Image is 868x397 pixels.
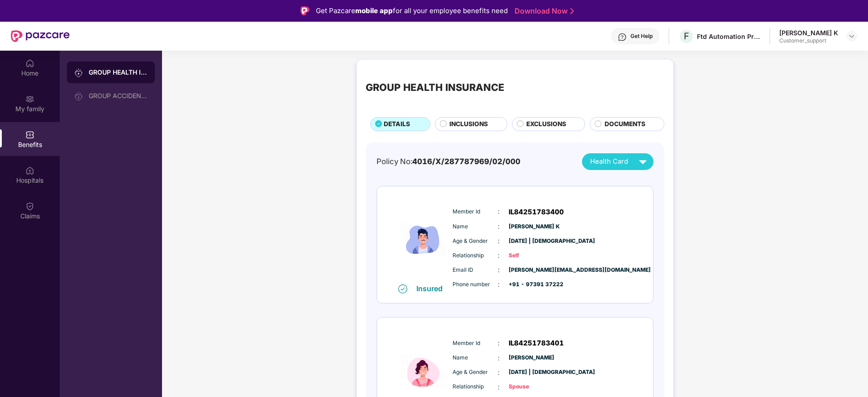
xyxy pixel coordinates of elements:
div: GROUP ACCIDENTAL INSURANCE [89,92,148,99]
span: [DATE] | [DEMOGRAPHIC_DATA] [509,368,554,377]
span: EXCLUSIONS [526,119,566,129]
span: [PERSON_NAME][EMAIL_ADDRESS][DOMAIN_NAME] [509,266,554,274]
img: Stroke [570,6,574,16]
span: : [498,368,500,378]
img: svg+xml;base64,PHN2ZyBpZD0iSGVscC0zMngzMiIgeG1sbnM9Imh0dHA6Ly93d3cudzMub3JnLzIwMDAvc3ZnIiB3aWR0aD... [618,33,627,42]
span: DETAILS [384,119,410,129]
span: IL84251783401 [509,338,564,349]
span: Relationship [453,383,498,391]
img: svg+xml;base64,PHN2ZyBpZD0iSG9zcGl0YWxzIiB4bWxucz0iaHR0cDovL3d3dy53My5vcmcvMjAwMC9zdmciIHdpZHRoPS... [25,166,34,175]
span: Phone number [453,280,498,289]
span: Spouse [509,383,554,391]
span: : [498,250,500,260]
div: GROUP HEALTH INSURANCE [89,68,148,77]
span: +91 - 97391 37222 [509,280,554,289]
span: [PERSON_NAME] K [509,222,554,231]
span: : [498,353,500,363]
span: : [498,207,500,217]
span: [DATE] | [DEMOGRAPHIC_DATA] [509,237,554,246]
img: icon [396,196,450,284]
span: IL84251783400 [509,207,564,217]
span: : [498,236,500,246]
img: svg+xml;base64,PHN2ZyB4bWxucz0iaHR0cDovL3d3dy53My5vcmcvMjAwMC9zdmciIHZpZXdCb3g9IjAgMCAyNCAyNCIgd2... [635,154,651,170]
span: : [498,338,500,348]
span: Member Id [453,339,498,348]
span: Name [453,222,498,231]
img: svg+xml;base64,PHN2ZyBpZD0iRHJvcGRvd24tMzJ4MzIiIHhtbG5zPSJodHRwOi8vd3d3LnczLm9yZy8yMDAwL3N2ZyIgd2... [848,33,855,40]
span: DOCUMENTS [605,119,645,129]
div: Insured [416,284,448,293]
a: Download Now [515,6,571,16]
img: svg+xml;base64,PHN2ZyB4bWxucz0iaHR0cDovL3d3dy53My5vcmcvMjAwMC9zdmciIHdpZHRoPSIxNiIgaGVpZ2h0PSIxNi... [398,284,407,293]
img: svg+xml;base64,PHN2ZyBpZD0iQ2xhaW0iIHhtbG5zPSJodHRwOi8vd3d3LnczLm9yZy8yMDAwL3N2ZyIgd2lkdGg9IjIwIi... [25,202,34,211]
span: Name [453,354,498,362]
span: : [498,279,500,289]
img: svg+xml;base64,PHN2ZyBpZD0iSG9tZSIgeG1sbnM9Imh0dHA6Ly93d3cudzMub3JnLzIwMDAvc3ZnIiB3aWR0aD0iMjAiIG... [25,59,34,68]
div: Ftd Automation Private Limited [697,32,760,41]
img: Logo [300,6,310,15]
div: Get Pazcare for all your employee benefits need [316,5,508,16]
div: [PERSON_NAME] K [779,28,838,37]
span: Health Card [590,156,628,167]
button: Health Card [582,153,653,170]
span: Member Id [453,208,498,216]
span: : [498,222,500,232]
span: Self [509,251,554,260]
div: Get Help [630,33,653,40]
span: INCLUSIONS [449,119,488,129]
div: Customer_support [779,37,838,44]
img: svg+xml;base64,PHN2ZyBpZD0iQmVuZWZpdHMiIHhtbG5zPSJodHRwOi8vd3d3LnczLm9yZy8yMDAwL3N2ZyIgd2lkdGg9Ij... [25,130,34,139]
span: : [498,265,500,275]
img: svg+xml;base64,PHN2ZyB3aWR0aD0iMjAiIGhlaWdodD0iMjAiIHZpZXdCb3g9IjAgMCAyMCAyMCIgZmlsbD0ibm9uZSIgeG... [74,68,83,77]
img: New Pazcare Logo [11,30,70,42]
span: : [498,382,500,392]
div: GROUP HEALTH INSURANCE [366,80,504,95]
span: F [684,31,689,42]
span: Relationship [453,251,498,260]
img: svg+xml;base64,PHN2ZyB3aWR0aD0iMjAiIGhlaWdodD0iMjAiIHZpZXdCb3g9IjAgMCAyMCAyMCIgZmlsbD0ibm9uZSIgeG... [25,95,34,104]
div: Policy No: [377,156,520,167]
span: 4016/X/287787969/02/000 [412,157,520,166]
span: Age & Gender [453,237,498,246]
span: Email ID [453,266,498,274]
img: svg+xml;base64,PHN2ZyB3aWR0aD0iMjAiIGhlaWdodD0iMjAiIHZpZXdCb3g9IjAgMCAyMCAyMCIgZmlsbD0ibm9uZSIgeG... [74,92,83,101]
span: [PERSON_NAME] [509,354,554,362]
span: Age & Gender [453,368,498,377]
strong: mobile app [355,6,393,15]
